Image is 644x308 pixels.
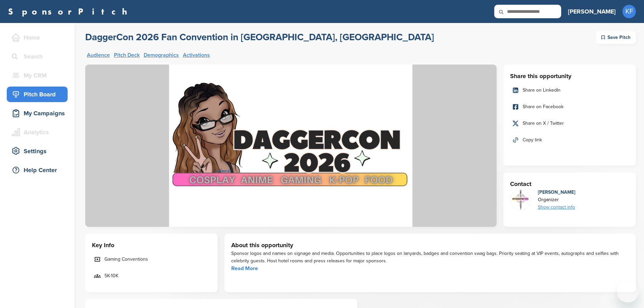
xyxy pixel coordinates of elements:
div: Organizer [538,196,575,204]
div: My Campaigns [10,107,68,119]
span: Gaming Conventions [104,256,148,263]
div: Settings [10,145,68,157]
span: Share on LinkedIn [523,87,560,94]
h3: Contact [510,179,629,189]
a: Share on X / Twitter [510,116,629,131]
div: Help Center [10,164,68,176]
span: KF [622,5,636,18]
a: Copy link [510,133,629,147]
a: Activations [183,52,210,58]
a: Share on Facebook [510,100,629,114]
a: DaggerCon 2026 Fan Convention in [GEOGRAPHIC_DATA], [GEOGRAPHIC_DATA] [85,31,434,44]
a: Demographics [144,52,179,58]
div: Analytics [10,126,68,138]
a: Pitch Board [7,87,68,102]
a: Audience [87,52,110,58]
div: Save Pitch [596,31,636,44]
span: Copy link [523,136,542,144]
a: Settings [7,143,68,159]
a: Share on LinkedIn [510,83,629,97]
h3: Key Info [92,240,211,250]
a: Help Center [7,162,68,178]
span: Share on X / Twitter [523,120,564,127]
a: Analytics [7,124,68,140]
a: Read More [231,265,258,272]
img: Sponsorpitch & [85,65,497,227]
h3: About this opportunity [231,240,629,250]
div: [PERSON_NAME] [538,189,575,196]
a: My Campaigns [7,105,68,121]
h2: DaggerCon 2026 Fan Convention in [GEOGRAPHIC_DATA], [GEOGRAPHIC_DATA] [85,31,434,43]
div: Home [10,31,68,44]
a: Pitch Deck [114,52,140,58]
div: Show contact info [538,204,575,211]
div: Pitch Board [10,88,68,100]
a: SponsorPitch [8,7,132,16]
a: [PERSON_NAME] [568,4,616,19]
a: My CRM [7,68,68,83]
img: L daggercon logo2025 2 (2) [510,190,531,210]
span: 5K-10K [104,272,118,280]
h3: [PERSON_NAME] [568,7,616,16]
div: My CRM [10,69,68,81]
div: Search [10,50,68,63]
iframe: Button to launch messaging window [617,281,639,303]
span: Share on Facebook [523,103,564,111]
h3: Share this opportunity [510,71,629,81]
a: Home [7,30,68,45]
a: Search [7,49,68,64]
div: Sponsor logos and names on signage and media. Opportunities to place logos on lanyards, badges an... [231,250,629,265]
